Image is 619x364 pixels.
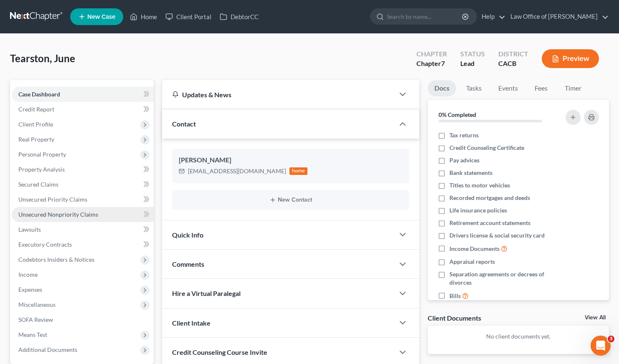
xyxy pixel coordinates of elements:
[172,120,196,128] span: Contact
[439,111,476,118] strong: 0% Completed
[449,169,492,177] span: Bank statements
[428,80,456,96] a: Docs
[12,237,154,252] a: Executory Contracts
[608,336,614,342] span: 3
[434,332,602,341] p: No client documents yet.
[528,80,555,96] a: Fees
[449,219,530,227] span: Retirement account statements
[387,9,463,24] input: Search by name...
[18,241,72,248] span: Executory Contracts
[449,144,524,152] span: Credit Counseling Certificate
[18,211,98,218] span: Unsecured Nonpriority Claims
[449,292,461,300] span: Bills
[12,312,154,327] a: SOFA Review
[216,9,263,24] a: DebtorCC
[18,286,42,293] span: Expenses
[506,9,609,24] a: Law Office of [PERSON_NAME]
[12,207,154,222] a: Unsecured Nonpriority Claims
[428,313,481,322] div: Client Documents
[18,91,60,98] span: Case Dashboard
[492,80,525,96] a: Events
[18,136,54,143] span: Real Property
[18,181,58,188] span: Secured Claims
[558,80,588,96] a: Timer
[459,80,488,96] a: Tasks
[12,162,154,177] a: Property Analysis
[477,9,505,24] a: Help
[18,256,94,263] span: Codebtors Insiders & Notices
[449,131,479,139] span: Tax returns
[416,49,447,59] div: Chapter
[18,316,53,323] span: SOFA Review
[460,59,485,68] div: Lead
[179,197,403,203] button: New Contact
[449,258,495,266] span: Appraisal reports
[188,167,286,175] div: [EMAIL_ADDRESS][DOMAIN_NAME]
[498,59,528,68] div: CACB
[289,167,308,175] div: home
[161,9,216,24] a: Client Portal
[449,245,500,253] span: Income Documents
[449,270,557,287] span: Separation agreements or decrees of divorces
[449,231,545,240] span: Drivers license & social security card
[416,59,447,68] div: Chapter
[12,192,154,207] a: Unsecured Priority Claims
[18,166,65,173] span: Property Analysis
[172,231,203,239] span: Quick Info
[172,289,241,297] span: Hire a Virtual Paralegal
[172,319,211,327] span: Client Intake
[18,106,54,113] span: Credit Report
[172,90,384,99] div: Updates & News
[460,49,485,59] div: Status
[441,59,445,67] span: 7
[18,301,56,308] span: Miscellaneous
[172,348,267,356] span: Credit Counseling Course Invite
[449,206,507,215] span: Life insurance policies
[591,336,611,356] iframe: Intercom live chat
[449,181,510,190] span: Titles to motor vehicles
[585,315,606,321] a: View All
[449,194,530,202] span: Recorded mortgages and deeds
[10,52,75,64] span: Tearston, June
[449,156,479,164] span: Pay advices
[12,87,154,102] a: Case Dashboard
[12,222,154,237] a: Lawsuits
[172,260,204,268] span: Comments
[179,155,403,165] div: [PERSON_NAME]
[498,49,528,59] div: District
[87,14,115,20] span: New Case
[18,331,47,338] span: Means Test
[12,102,154,117] a: Credit Report
[18,226,41,233] span: Lawsuits
[18,121,53,128] span: Client Profile
[12,177,154,192] a: Secured Claims
[126,9,161,24] a: Home
[18,346,77,353] span: Additional Documents
[18,196,87,203] span: Unsecured Priority Claims
[18,271,38,278] span: Income
[18,151,66,158] span: Personal Property
[542,49,599,68] button: Preview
